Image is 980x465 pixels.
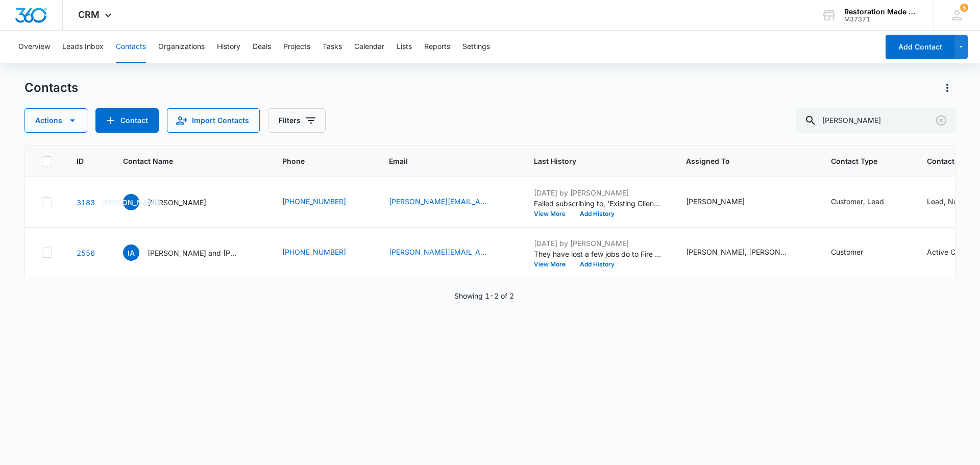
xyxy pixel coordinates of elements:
span: CRM [78,9,100,20]
div: Email - james@fl-builders.net - Select to Edit Field [389,196,509,208]
div: Contact Type - Customer, Lead - Select to Edit Field [831,196,902,208]
button: Organizations [158,31,205,63]
button: History [217,31,240,63]
span: Phone [282,156,350,166]
button: Projects [283,31,310,63]
span: Ia [123,244,139,261]
button: Actions [939,80,955,96]
button: Tasks [323,31,342,63]
div: Customer, Lead [831,196,884,207]
a: [PERSON_NAME][EMAIL_ADDRESS][DOMAIN_NAME] [389,196,491,207]
button: Leads Inbox [62,31,104,63]
a: Navigate to contact details page for James Arthur [77,198,95,207]
button: Settings [462,31,490,63]
button: Add Contact [95,108,159,133]
div: Contact Name - Ian and Valerie Olson - Rocky Mountain Cleaning & Restoration - ID - Select to Edi... [123,244,258,261]
div: Customer [831,247,863,257]
p: [PERSON_NAME] and [PERSON_NAME] - Rocky Mountain Cleaning & Restoration - ID [148,248,239,258]
button: Contacts [116,31,146,63]
div: notifications count [960,4,968,12]
div: Phone - (208) 757-9306 - Select to Edit Field [282,247,364,259]
p: Failed subscribing to, 'Existing Clients'. [534,198,661,209]
div: Assigned To - Gregg Sargent, Nate Cisney - Select to Edit Field [686,247,806,259]
span: Email [389,156,495,166]
button: Add Contact [886,35,954,59]
p: [DATE] by [PERSON_NAME] [534,238,661,249]
button: Lists [397,31,412,63]
button: Import Contacts [167,108,260,133]
div: Contact Name - James Arthur - Select to Edit Field [123,194,225,210]
button: View More [534,261,573,267]
a: [PERSON_NAME][EMAIL_ADDRESS][DOMAIN_NAME] [389,247,491,257]
span: ID [77,156,84,166]
span: Assigned To [686,156,792,166]
p: Showing 1-2 of 2 [454,290,514,301]
div: account name [844,8,919,16]
span: Last History [534,156,647,166]
button: Deals [253,31,271,63]
span: 5 [960,4,968,12]
button: View More [534,211,573,217]
button: Clear [933,112,949,129]
button: Overview [18,31,50,63]
div: [PERSON_NAME] [686,196,745,207]
div: account id [844,16,919,23]
input: Search Contacts [796,108,955,133]
div: Assigned To - Nate Cisney - Select to Edit Field [686,196,763,208]
button: Calendar [354,31,384,63]
span: Contact Name [123,156,243,166]
h1: Contacts [24,80,78,95]
p: [PERSON_NAME] [148,197,206,208]
div: Email - ian.getcleancarpet@gmail.com - Select to Edit Field [389,247,509,259]
button: Add History [573,211,622,217]
button: Reports [424,31,450,63]
p: They have lost a few jobs do to Fire Chasers. [PERSON_NAME] ran numbers for carpet cleaning. the ... [534,249,661,259]
span: Contact Type [831,156,888,166]
div: Contact Type - Customer - Select to Edit Field [831,247,881,259]
button: Filters [268,108,326,133]
div: [PERSON_NAME], [PERSON_NAME] [686,247,788,257]
a: [PHONE_NUMBER] [282,196,346,207]
button: Actions [24,108,87,133]
button: Add History [573,261,622,267]
p: [DATE] by [PERSON_NAME] [534,187,661,198]
span: [PERSON_NAME] [123,194,139,210]
a: [PHONE_NUMBER] [282,247,346,257]
a: Navigate to contact details page for Ian and Valerie Olson - Rocky Mountain Cleaning & Restoratio... [77,249,95,257]
div: Phone - (720) 202-3621 - Select to Edit Field [282,196,364,208]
